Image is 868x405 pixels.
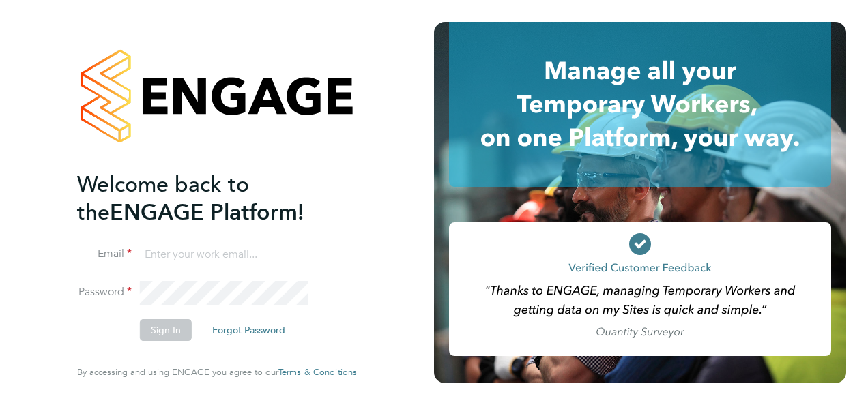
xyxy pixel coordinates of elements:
[140,319,192,341] button: Sign In
[201,319,296,341] button: Forgot Password
[77,366,357,378] span: By accessing and using ENGAGE you agree to our
[77,247,132,261] label: Email
[77,285,132,299] label: Password
[278,367,357,378] a: Terms & Conditions
[77,171,249,226] span: Welcome back to the
[77,170,343,226] h2: ENGAGE Platform!
[278,366,357,378] span: Terms & Conditions
[140,243,308,267] input: Enter your work email...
